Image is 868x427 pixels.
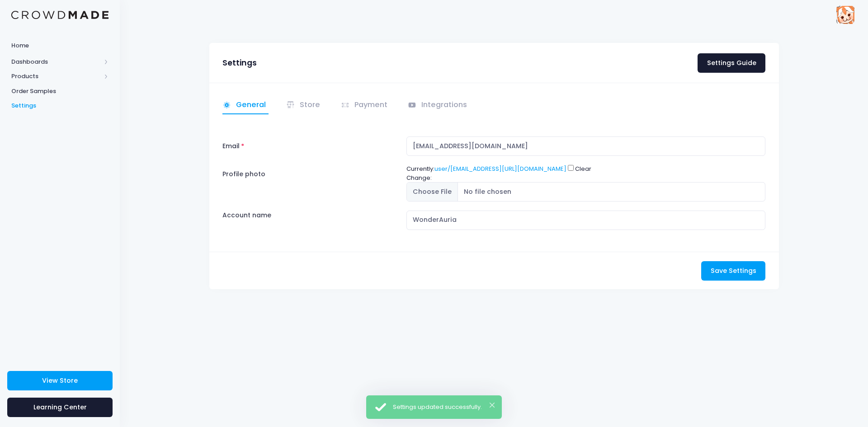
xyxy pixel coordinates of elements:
[42,376,78,385] span: View Store
[11,87,108,96] span: Order Samples
[701,261,765,281] button: Save Settings
[11,11,108,19] img: Logo
[408,97,470,114] a: Integrations
[490,403,495,408] button: ×
[434,164,566,173] a: user/[EMAIL_ADDRESS][URL][DOMAIN_NAME]
[222,97,269,114] a: General
[711,266,756,275] span: Save Settings
[575,164,591,174] label: Clear
[11,57,101,66] span: Dashboards
[222,58,257,68] h3: Settings
[402,164,770,202] div: Currently: Change:
[11,101,108,110] span: Settings
[7,398,113,417] a: Learning Center
[11,72,101,81] span: Products
[698,53,765,73] a: Settings Guide
[286,97,323,114] a: Store
[393,403,495,412] div: Settings updated successfully.
[341,97,391,114] a: Payment
[222,211,271,220] label: Account name
[218,164,402,202] label: Profile photo
[836,6,854,24] img: User
[11,41,108,50] span: Home
[7,371,113,390] a: View Store
[218,136,402,156] label: Email
[33,403,87,412] span: Learning Center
